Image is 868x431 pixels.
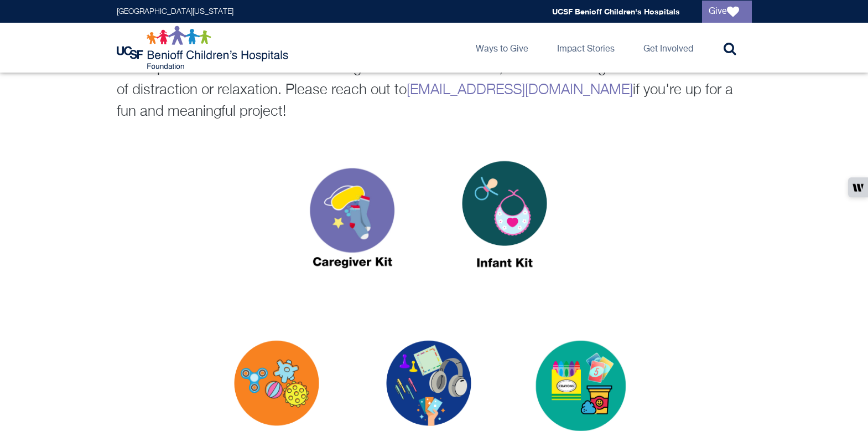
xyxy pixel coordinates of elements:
img: CAREGIVER-KIT.png [283,140,422,299]
a: Get Involved [635,23,702,73]
p: When patients and families are missing the comforts of home, these kits can give them a few minut... [117,58,752,123]
img: INFANT-KIT_0.png [435,140,574,299]
a: Give [702,1,752,23]
a: [EMAIL_ADDRESS][DOMAIN_NAME] [407,83,633,98]
img: Logo for UCSF Benioff Children's Hospitals Foundation [117,25,291,70]
a: [GEOGRAPHIC_DATA][US_STATE] [117,8,233,16]
a: UCSF Benioff Children's Hospitals [552,7,680,16]
a: Ways to Give [467,23,537,73]
a: Impact Stories [548,23,623,73]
